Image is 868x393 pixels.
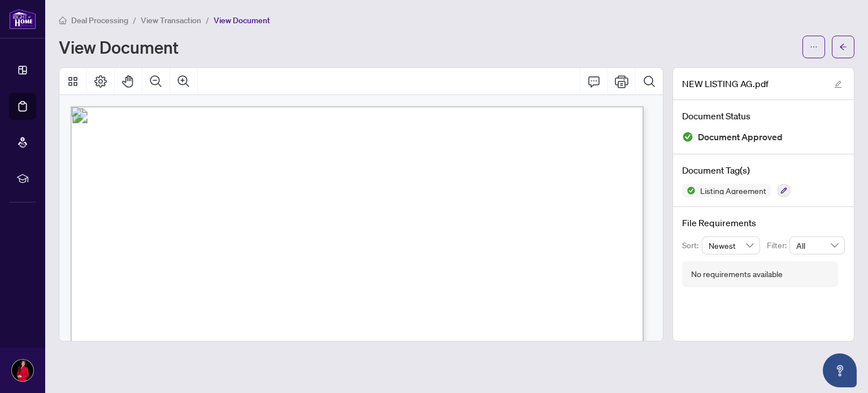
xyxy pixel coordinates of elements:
span: NEW LISTING AG.pdf [682,77,769,90]
h4: Document Status [682,109,845,123]
li: / [206,14,209,27]
span: Listing Agreement [696,187,771,195]
span: View Document [214,15,270,25]
span: Newest [709,237,754,254]
img: Status Icon [682,184,696,197]
p: Sort: [682,239,702,252]
span: arrow-left [839,43,847,51]
span: All [796,237,838,254]
li: / [133,14,136,27]
span: home [59,16,67,24]
span: ellipsis [810,43,818,51]
h1: View Document [59,38,179,56]
img: logo [9,8,36,29]
img: Document Status [682,131,693,142]
span: View Transaction [141,15,201,25]
button: Open asap [823,353,857,387]
span: edit [834,80,842,88]
h4: Document Tag(s) [682,163,845,177]
h4: File Requirements [682,216,845,230]
img: Profile Icon [12,360,33,381]
span: Document Approved [698,129,783,145]
p: Filter: [767,239,789,252]
span: Deal Processing [71,15,128,25]
div: No requirements available [691,268,783,280]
